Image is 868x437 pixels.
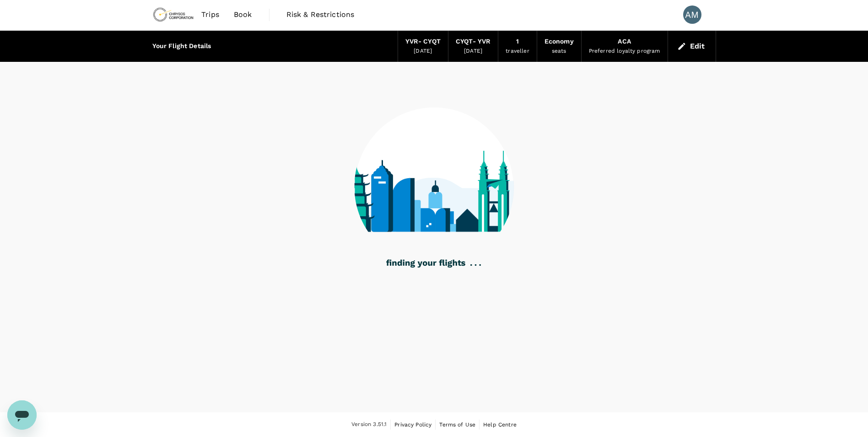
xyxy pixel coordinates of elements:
span: Book [234,9,252,20]
div: [DATE] [464,47,482,56]
g: . [474,264,476,266]
div: Economy [545,37,574,47]
div: traveller [506,47,529,56]
span: Privacy Policy [394,421,431,428]
div: Your Flight Details [152,41,211,51]
span: Help Centre [483,421,517,428]
div: ACA [618,37,631,47]
div: seats [552,47,566,56]
div: YVR - CYQT [405,37,441,47]
a: Help Centre [483,420,517,430]
div: Preferred loyalty program [589,47,660,56]
span: Trips [201,9,219,20]
div: CYQT - YVR [456,37,491,47]
iframe: Button to launch messaging window [7,400,37,430]
span: Version 3.51.1 [351,420,387,429]
span: Terms of Use [439,421,475,428]
div: 1 [516,37,519,47]
div: [DATE] [414,47,432,56]
g: . [470,264,472,266]
g: . [479,264,481,266]
a: Privacy Policy [394,420,431,430]
span: Risk & Restrictions [286,9,355,20]
div: AM [683,5,701,24]
img: Chrysos Corporation [152,5,194,25]
a: Terms of Use [439,420,475,430]
button: Edit [675,39,708,54]
g: finding your flights [386,260,465,268]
